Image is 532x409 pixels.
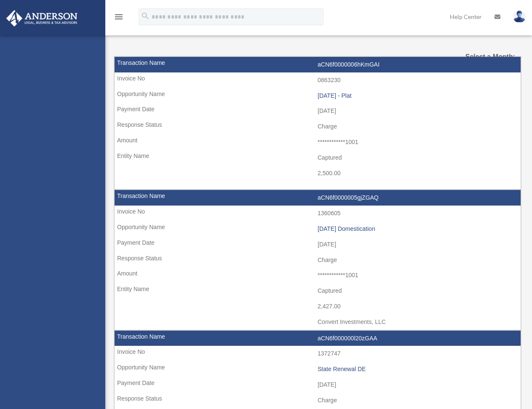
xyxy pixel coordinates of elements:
[115,166,521,182] td: 2,500.00
[460,51,515,63] label: Select a Month:
[115,72,521,88] td: 0863230
[115,299,521,315] td: 2,427.00
[115,57,521,73] td: aCN6f0000006hKmGAI
[115,190,521,206] td: aCN6f0000005gjZGAQ
[115,103,521,119] td: [DATE]
[141,11,150,21] i: search
[115,237,521,253] td: [DATE]
[318,225,516,233] div: [DATE] Domestication
[4,10,80,27] img: Anderson Advisors Platinum Portal
[115,119,521,135] td: Charge
[115,252,521,268] td: Charge
[115,150,521,166] td: Captured
[115,283,521,299] td: Captured
[115,331,521,347] td: aCN6f000000l20zGAA
[115,377,521,393] td: [DATE]
[115,393,521,409] td: Charge
[115,314,521,330] td: Convert Investments, LLC
[115,206,521,222] td: 1360605
[513,11,526,23] img: User Pic
[318,92,516,99] div: [DATE] - Plat
[114,15,124,22] a: menu
[115,346,521,362] td: 1372747
[114,12,124,22] i: menu
[318,366,516,373] div: State Renewal DE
